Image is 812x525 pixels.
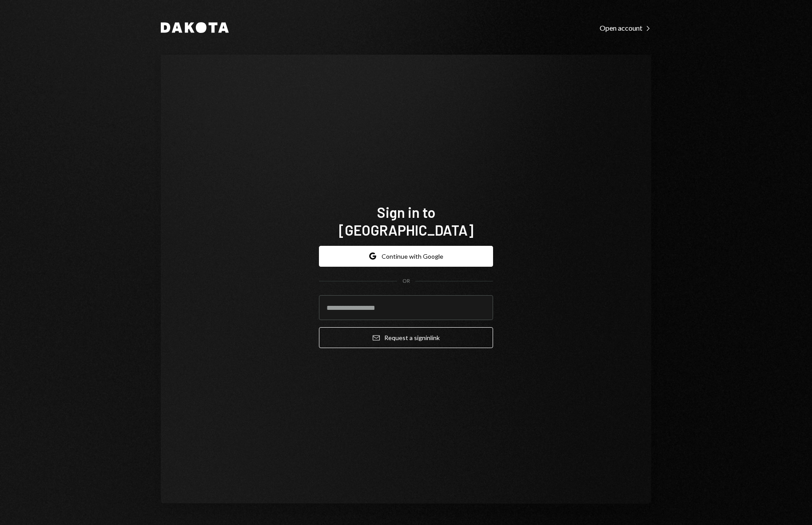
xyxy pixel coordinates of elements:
[319,246,493,267] button: Continue with Google
[319,327,493,348] button: Request a signinlink
[402,277,410,285] div: OR
[600,24,651,32] div: Open account
[319,203,493,239] h1: Sign in to [GEOGRAPHIC_DATA]
[600,23,651,32] a: Open account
